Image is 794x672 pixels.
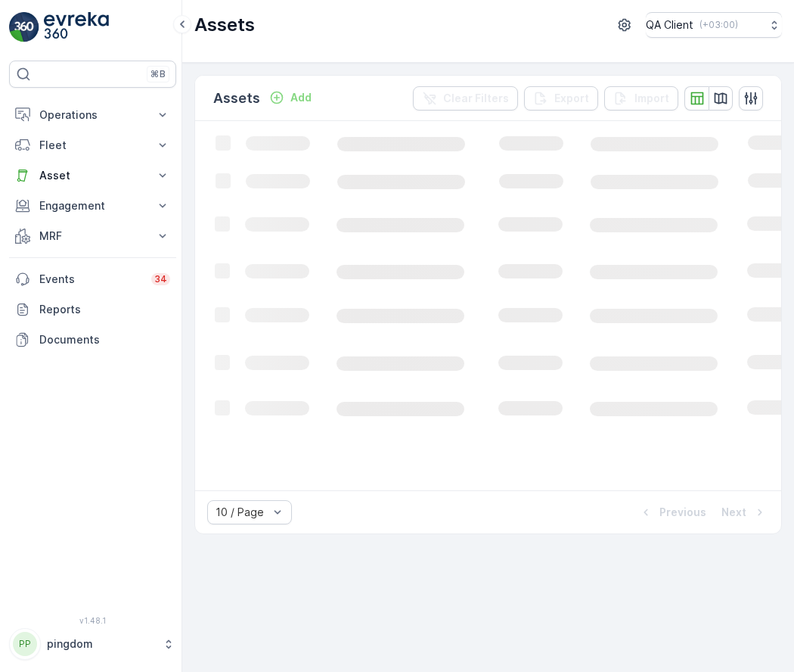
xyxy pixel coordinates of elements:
button: Export [524,86,598,110]
button: Next [720,503,769,521]
button: Asset [9,160,176,191]
p: 34 [154,273,167,285]
p: Export [554,91,589,106]
button: Operations [9,100,176,130]
p: Engagement [39,198,146,213]
div: PP [13,632,37,656]
p: Assets [213,88,260,109]
p: Reports [39,302,170,317]
button: Clear Filters [413,86,518,110]
button: Import [604,86,678,110]
p: MRF [39,229,146,244]
a: Documents [9,325,176,355]
p: Documents [39,332,170,347]
a: Events34 [9,264,176,294]
p: pingdom [47,636,155,652]
p: Import [634,91,669,106]
button: Fleet [9,130,176,160]
img: logo [9,12,39,42]
button: Engagement [9,191,176,221]
button: Add [263,89,318,107]
p: ( +03:00 ) [699,19,738,31]
p: Add [290,90,312,105]
p: Clear Filters [443,91,509,106]
p: Asset [39,168,146,183]
p: QA Client [646,17,693,33]
p: Operations [39,107,146,123]
p: Next [721,505,746,520]
p: Previous [659,505,706,520]
p: ⌘B [150,68,166,80]
button: QA Client(+03:00) [646,12,782,38]
button: PPpingdom [9,628,176,660]
img: logo_light-DOdMpM7g.png [44,12,109,42]
a: Reports [9,294,176,325]
p: Events [39,272,142,287]
p: Assets [194,13,255,37]
p: Fleet [39,138,146,153]
button: Previous [637,503,708,521]
button: MRF [9,221,176,251]
span: v 1.48.1 [9,616,176,625]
